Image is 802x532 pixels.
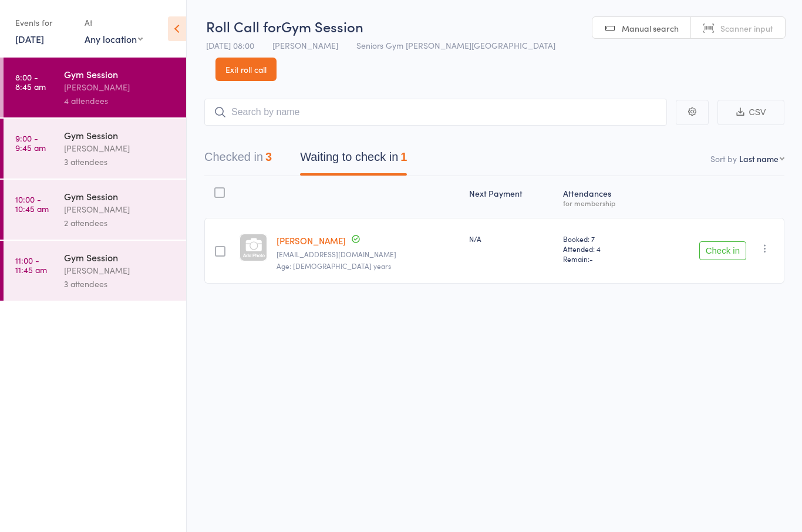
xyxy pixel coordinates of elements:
[64,142,176,155] div: [PERSON_NAME]
[469,234,554,244] div: N/A
[563,234,646,244] span: Booked: 7
[400,150,407,163] div: 1
[563,244,646,254] span: Attended: 4
[64,203,176,216] div: [PERSON_NAME]
[277,234,346,247] a: [PERSON_NAME]
[15,13,73,32] div: Events for
[277,250,460,258] small: kdcallig@gmail.com
[64,155,176,169] div: 3 attendees
[204,99,667,126] input: Search by name
[622,22,679,34] span: Manual search
[589,254,593,264] span: -
[272,39,338,51] span: [PERSON_NAME]
[4,119,186,179] a: 9:00 -9:45 amGym Session[PERSON_NAME]3 attendees
[64,129,176,142] div: Gym Session
[563,254,646,264] span: Remain:
[15,72,46,91] time: 8:00 - 8:45 am
[15,32,44,45] a: [DATE]
[64,277,176,291] div: 3 attendees
[265,150,272,163] div: 3
[300,144,407,176] button: Waiting to check in1
[64,68,176,80] div: Gym Session
[64,94,176,107] div: 4 attendees
[204,144,272,176] button: Checked in3
[464,181,558,213] div: Next Payment
[710,153,737,164] label: Sort by
[64,80,176,94] div: [PERSON_NAME]
[85,13,143,32] div: At
[64,216,176,230] div: 2 attendees
[4,58,186,117] a: 8:00 -8:45 amGym Session[PERSON_NAME]4 attendees
[64,190,176,203] div: Gym Session
[206,39,254,51] span: [DATE] 08:00
[281,16,363,36] span: Gym Session
[720,22,773,34] span: Scanner input
[563,199,646,207] div: for membership
[206,16,281,36] span: Roll Call for
[277,261,391,271] span: Age: [DEMOGRAPHIC_DATA] years
[64,251,176,264] div: Gym Session
[85,32,143,45] div: Any location
[356,39,555,51] span: Seniors Gym [PERSON_NAME][GEOGRAPHIC_DATA]
[64,264,176,277] div: [PERSON_NAME]
[15,194,49,213] time: 10:00 - 10:45 am
[15,133,46,152] time: 9:00 - 9:45 am
[699,241,746,260] button: Check in
[558,181,651,213] div: Atten­dances
[4,241,186,301] a: 11:00 -11:45 amGym Session[PERSON_NAME]3 attendees
[717,100,784,125] button: CSV
[215,58,277,81] a: Exit roll call
[15,255,47,274] time: 11:00 - 11:45 am
[4,180,186,240] a: 10:00 -10:45 amGym Session[PERSON_NAME]2 attendees
[739,153,779,164] div: Last name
